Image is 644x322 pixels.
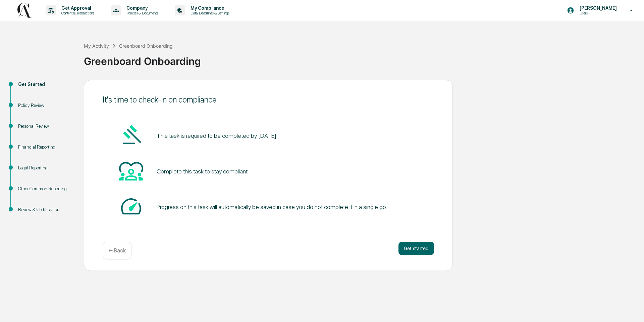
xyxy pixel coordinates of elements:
[18,185,73,192] div: Other Common Reporting
[121,11,161,15] p: Policies & Documents
[103,95,434,105] div: It's time to check-in on compliance
[157,168,248,175] div: Complete this task to stay compliant
[398,242,434,255] button: Get started
[84,50,641,67] div: Greenboard Onboarding
[56,5,98,11] p: Get Approval
[121,5,161,11] p: Company
[119,194,143,218] img: Speed-dial
[185,11,233,15] p: Data, Deadlines & Settings
[18,144,73,151] div: Financial Reporting
[185,5,233,11] p: My Compliance
[56,11,98,15] p: Content & Transactions
[18,206,73,213] div: Review & Certification
[108,247,126,254] p: ← Back
[574,5,620,11] p: [PERSON_NAME]
[18,164,73,171] div: Legal Reporting
[119,123,143,147] img: Gavel
[574,11,620,15] p: Users
[119,43,173,49] div: Greenboard Onboarding
[84,43,109,49] div: My Activity
[157,131,276,140] pre: This task is required to be completed by [DATE]
[16,3,32,18] img: logo
[18,102,73,109] div: Policy Review
[119,159,143,183] img: Heart
[157,203,387,210] div: Progress on this task will automatically be saved in case you do not complete it in a single go.
[623,300,641,318] iframe: Open customer support
[18,123,73,130] div: Personal Review
[18,81,73,88] div: Get Started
